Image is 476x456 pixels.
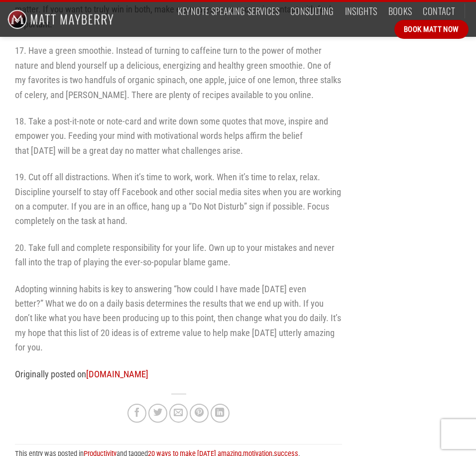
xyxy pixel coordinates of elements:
p: Originally posted on [15,367,342,381]
a: Insights [345,2,377,20]
span: 17. Have a green smoothie. Instead of turning to caffeine turn to the power of mother nature and ... [15,45,341,100]
img: Matt Mayberry [7,2,114,37]
a: Email to a Friend [169,404,188,423]
a: Books [388,2,412,20]
span: Book Matt Now [404,23,459,35]
a: Consulting [290,2,334,20]
a: Share on Twitter [148,404,167,423]
a: Share on Facebook [127,404,146,423]
span: 20. Take full and complete responsibility for your life. Own up to your mistakes and never fall i... [15,242,335,267]
a: Keynote Speaking Services [178,2,279,20]
span: 18. Take a post-it-note or note-card and write down some quotes that move, inspire and empower yo... [15,116,328,156]
span: Adopting winning habits is key to answering “how could I have made [DATE] even better?” What we d... [15,284,341,353]
span: 19. Cut off all distractions. When it’s time to work, work. When it’s time to relax, relax. Disci... [15,172,341,226]
a: Pin on Pinterest [190,404,209,423]
a: Share on LinkedIn [211,404,230,423]
a: Contact [423,2,455,20]
a: [DOMAIN_NAME] [86,369,148,379]
a: Book Matt Now [394,20,469,39]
